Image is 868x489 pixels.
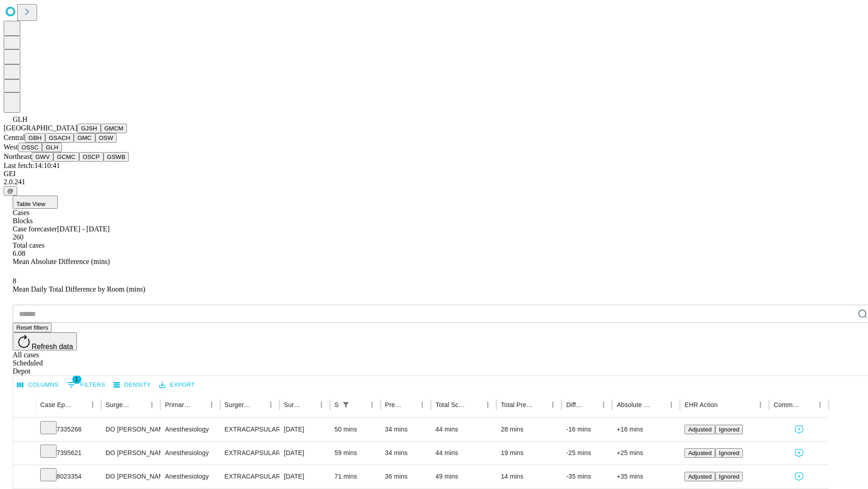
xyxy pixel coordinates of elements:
span: Mean Daily Total Difference by Room (mins) [13,285,145,293]
button: Reset filters [13,323,52,332]
div: 59 mins [335,441,376,465]
div: [DATE] [284,465,325,488]
button: Show filters [65,378,108,392]
div: 34 mins [385,441,427,465]
button: Ignored [715,425,743,434]
span: 1 [72,375,81,384]
span: [DATE] - [DATE] [57,225,109,233]
span: Mean Absolute Difference (mins) [13,258,110,265]
button: Menu [754,398,767,411]
button: Menu [814,398,826,411]
div: 44 mins [435,418,492,441]
button: Expand [18,422,31,438]
div: 71 mins [335,465,376,488]
div: DO [PERSON_NAME] [106,418,156,441]
div: +35 mins [617,465,675,488]
button: GBH [25,133,45,143]
div: +25 mins [617,441,675,465]
button: Sort [353,398,366,411]
span: Table View [16,201,45,207]
button: Adjusted [684,448,715,458]
span: Adjusted [688,473,712,480]
button: Select columns [15,378,61,392]
div: Predicted In Room Duration [385,401,403,408]
span: 8 [13,277,16,285]
div: [DATE] [284,441,325,465]
button: Sort [801,398,814,411]
span: Last fetch: 14:10:41 [4,162,60,169]
button: Menu [86,398,99,411]
div: EXTRACAPSULAR CATARACT REMOVAL COMPLEX WITH IOL [225,465,275,488]
div: Anesthesiology [165,418,215,441]
button: Sort [718,398,731,411]
div: EHR Action [684,401,717,408]
button: Show filters [340,398,352,411]
span: Case forecaster [13,225,57,233]
button: GSWB [104,152,129,162]
button: OSW [95,133,117,143]
div: -16 mins [566,418,608,441]
div: -25 mins [566,441,608,465]
button: GLH [42,143,61,152]
div: 50 mins [335,418,376,441]
button: Sort [74,398,86,411]
button: Table View [13,196,58,209]
button: Ignored [715,472,743,481]
button: Density [111,378,153,392]
button: GCMC [53,152,79,162]
button: Menu [665,398,678,411]
span: West [4,143,18,151]
div: Surgery Name [225,401,251,408]
button: Menu [315,398,328,411]
span: Reset filters [16,324,48,331]
span: Ignored [719,450,739,456]
div: GEI [4,170,864,178]
div: Primary Service [165,401,191,408]
button: Sort [585,398,597,411]
button: Menu [481,398,494,411]
button: Adjusted [684,472,715,481]
button: Menu [597,398,610,411]
div: 36 mins [385,465,427,488]
span: Northeast [4,153,32,160]
div: Surgery Date [284,401,302,408]
div: DO [PERSON_NAME] [106,441,156,465]
button: GWV [32,152,53,162]
div: 19 mins [501,441,557,465]
div: Total Predicted Duration [501,401,533,408]
button: Expand [18,469,31,485]
div: EXTRACAPSULAR CATARACT REMOVAL WITH [MEDICAL_DATA] [225,418,275,441]
button: OSCP [79,152,104,162]
span: [GEOGRAPHIC_DATA] [4,124,77,132]
div: Anesthesiology [165,441,215,465]
button: Sort [403,398,416,411]
span: 260 [13,233,24,241]
button: GMCM [101,124,127,133]
button: GJSH [77,124,101,133]
div: 34 mins [385,418,427,441]
span: Central [4,134,25,141]
button: Sort [252,398,264,411]
div: 14 mins [501,465,557,488]
div: Total Scheduled Duration [435,401,468,408]
button: Menu [146,398,158,411]
div: 2.0.241 [4,178,864,186]
div: +16 mins [617,418,675,441]
div: 1 active filter [340,398,352,411]
button: Sort [534,398,547,411]
button: Sort [469,398,481,411]
div: Difference [566,401,584,408]
div: EXTRACAPSULAR CATARACT REMOVAL WITH [MEDICAL_DATA] [225,441,275,465]
span: @ [7,187,14,194]
span: Adjusted [688,450,712,456]
span: Refresh data [32,343,73,350]
div: 28 mins [501,418,557,441]
button: Refresh data [13,332,77,350]
button: Adjusted [684,425,715,434]
span: Ignored [719,473,739,480]
div: -35 mins [566,465,608,488]
div: Comments [774,401,800,408]
div: 7335268 [40,418,97,441]
div: 44 mins [435,441,492,465]
span: 6.08 [13,249,25,257]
